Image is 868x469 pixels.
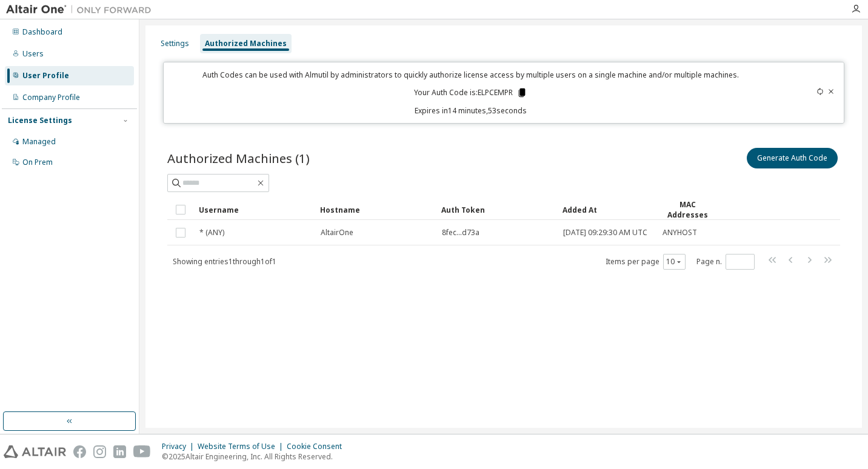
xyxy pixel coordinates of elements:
div: User Profile [22,71,69,81]
span: * (ANY) [199,228,224,238]
span: Showing entries 1 through 1 of 1 [173,256,276,267]
span: AltairOne [321,228,353,238]
div: License Settings [8,116,72,125]
span: 8fec...d73a [442,228,479,238]
div: Dashboard [22,27,62,37]
span: Page n. [696,254,755,270]
p: Expires in 14 minutes, 53 seconds [171,105,770,116]
div: Privacy [162,442,198,451]
img: facebook.svg [73,445,86,458]
p: Auth Codes can be used with Almutil by administrators to quickly authorize license access by mult... [171,70,770,80]
div: MAC Addresses [662,199,713,220]
div: Website Terms of Use [198,442,287,451]
span: [DATE] 09:29:30 AM UTC [563,228,647,238]
button: Generate Auth Code [747,148,838,168]
p: © 2025 Altair Engineering, Inc. All Rights Reserved. [162,451,349,462]
img: Altair One [6,4,158,16]
div: Added At [563,200,652,219]
div: Managed [22,137,56,147]
div: Settings [161,39,189,48]
div: Company Profile [22,93,80,102]
span: ANYHOST [663,228,697,238]
span: Items per page [606,254,686,270]
img: instagram.svg [93,445,106,458]
p: Your Auth Code is: ELPCEMPR [414,87,527,98]
img: linkedin.svg [113,445,126,458]
div: Hostname [320,200,432,219]
span: Authorized Machines (1) [167,150,310,167]
div: On Prem [22,158,53,167]
div: Auth Token [441,200,553,219]
div: Cookie Consent [287,442,349,451]
div: Users [22,49,44,59]
img: altair_logo.svg [4,445,66,458]
img: youtube.svg [133,445,151,458]
div: Username [199,200,310,219]
div: Authorized Machines [205,39,287,48]
button: 10 [666,257,683,267]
